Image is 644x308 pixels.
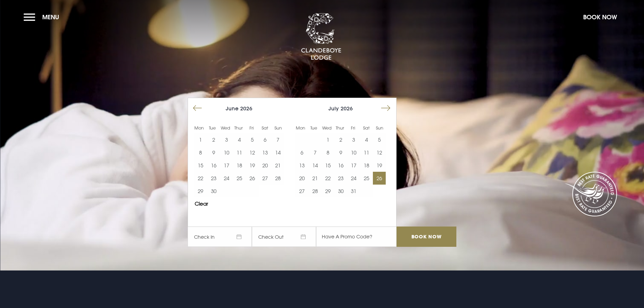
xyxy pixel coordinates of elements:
span: 2026 [240,105,253,111]
td: Choose Thursday, June 11, 2026 as your start date. [233,146,246,159]
td: Choose Friday, June 12, 2026 as your start date. [246,146,259,159]
td: Choose Thursday, July 30, 2026 as your start date. [334,185,347,197]
button: 1 [321,133,334,146]
td: Choose Tuesday, July 28, 2026 as your start date. [308,185,321,197]
button: Move backward to switch to the previous month. [191,102,204,115]
td: Choose Tuesday, June 23, 2026 as your start date. [207,172,220,185]
td: Choose Monday, July 6, 2026 as your start date. [295,146,308,159]
button: 23 [207,172,220,185]
button: 2 [334,133,347,146]
td: Choose Sunday, July 19, 2026 as your start date. [373,159,386,172]
td: Choose Tuesday, June 16, 2026 as your start date. [207,159,220,172]
td: Choose Thursday, June 25, 2026 as your start date. [233,172,246,185]
td: Choose Wednesday, July 8, 2026 as your start date. [321,146,334,159]
button: 30 [207,185,220,197]
button: 8 [321,146,334,159]
button: 20 [259,159,271,172]
button: 31 [347,185,360,197]
button: 10 [347,146,360,159]
button: 10 [220,146,233,159]
button: 26 [246,172,259,185]
button: 27 [259,172,271,185]
td: Choose Saturday, July 25, 2026 as your start date. [360,172,373,185]
span: July [329,105,339,111]
button: 21 [271,159,284,172]
td: Choose Wednesday, June 10, 2026 as your start date. [220,146,233,159]
td: Choose Wednesday, June 17, 2026 as your start date. [220,159,233,172]
button: 15 [321,159,334,172]
button: 18 [360,159,373,172]
td: Choose Wednesday, June 3, 2026 as your start date. [220,133,233,146]
td: Choose Wednesday, June 24, 2026 as your start date. [220,172,233,185]
button: 4 [233,133,246,146]
button: 16 [207,159,220,172]
td: Choose Thursday, July 2, 2026 as your start date. [334,133,347,146]
button: 30 [334,185,347,197]
button: 22 [321,172,334,185]
button: 8 [194,146,207,159]
td: Choose Wednesday, July 29, 2026 as your start date. [321,185,334,197]
span: 2026 [341,105,353,111]
td: Choose Monday, June 8, 2026 as your start date. [194,146,207,159]
td: Choose Wednesday, July 15, 2026 as your start date. [321,159,334,172]
td: Choose Thursday, July 9, 2026 as your start date. [334,146,347,159]
td: Choose Sunday, July 26, 2026 as your start date. [373,172,386,185]
td: Choose Monday, July 20, 2026 as your start date. [295,172,308,185]
button: 1 [194,133,207,146]
button: 13 [259,146,271,159]
td: Choose Tuesday, July 14, 2026 as your start date. [308,159,321,172]
td: Choose Friday, July 3, 2026 as your start date. [347,133,360,146]
button: 9 [207,146,220,159]
button: 7 [271,133,284,146]
span: June [226,105,239,111]
button: 26 [373,172,386,185]
span: Check In [188,227,252,247]
button: 13 [295,159,308,172]
td: Choose Monday, June 22, 2026 as your start date. [194,172,207,185]
td: Choose Sunday, June 7, 2026 as your start date. [271,133,284,146]
button: 25 [360,172,373,185]
button: 29 [321,185,334,197]
td: Choose Tuesday, July 7, 2026 as your start date. [308,146,321,159]
button: 19 [373,159,386,172]
td: Choose Monday, June 1, 2026 as your start date. [194,133,207,146]
td: Choose Saturday, June 6, 2026 as your start date. [259,133,271,146]
button: 20 [295,172,308,185]
button: 18 [233,159,246,172]
button: 17 [220,159,233,172]
td: Choose Friday, July 17, 2026 as your start date. [347,159,360,172]
td: Choose Monday, June 15, 2026 as your start date. [194,159,207,172]
td: Choose Thursday, July 23, 2026 as your start date. [334,172,347,185]
td: Choose Saturday, June 20, 2026 as your start date. [259,159,271,172]
button: Book Now [580,10,620,24]
button: 12 [373,146,386,159]
img: Clandeboye Lodge [301,13,341,61]
button: 28 [308,185,321,197]
button: 3 [220,133,233,146]
td: Choose Thursday, June 18, 2026 as your start date. [233,159,246,172]
button: 25 [233,172,246,185]
button: 17 [347,159,360,172]
td: Choose Saturday, July 11, 2026 as your start date. [360,146,373,159]
input: Book Now [397,227,456,247]
td: Choose Wednesday, July 22, 2026 as your start date. [321,172,334,185]
button: 6 [259,133,271,146]
td: Choose Tuesday, June 9, 2026 as your start date. [207,146,220,159]
button: 23 [334,172,347,185]
button: 14 [308,159,321,172]
span: Check Out [252,227,316,247]
button: 19 [246,159,259,172]
button: 4 [360,133,373,146]
button: 24 [347,172,360,185]
td: Choose Monday, July 27, 2026 as your start date. [295,185,308,197]
td: Choose Friday, June 19, 2026 as your start date. [246,159,259,172]
button: 5 [373,133,386,146]
button: 16 [334,159,347,172]
td: Choose Friday, June 5, 2026 as your start date. [246,133,259,146]
button: 22 [194,172,207,185]
span: Menu [42,13,59,21]
button: 9 [334,146,347,159]
td: Choose Friday, June 26, 2026 as your start date. [246,172,259,185]
button: 5 [246,133,259,146]
input: Have A Promo Code? [316,227,397,247]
